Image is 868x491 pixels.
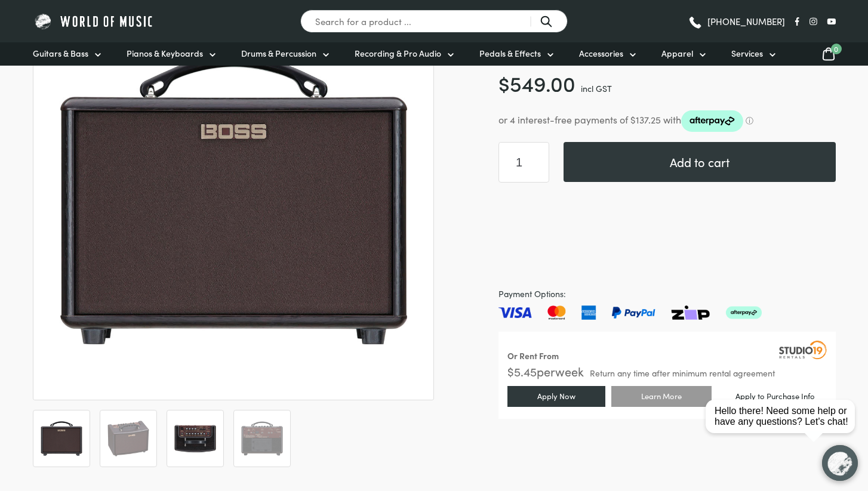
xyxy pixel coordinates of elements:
bdi: 549.00 [498,68,575,97]
img: Pay with Master card, Visa, American Express and Paypal [498,305,762,320]
span: per week [537,363,584,379]
span: 0 [831,44,842,54]
button: Add to cart [564,142,836,182]
img: Studio19 Rentals [779,341,827,359]
img: BOSS AC-22LX Acoustic Amplifier Angle [106,416,150,461]
span: $ [498,68,510,97]
a: Learn More [611,386,712,407]
span: Return any time after minimum rental agreement [590,369,775,377]
span: Pedals & Effects [479,47,541,60]
span: Drums & Percussion [241,47,316,60]
input: Search for a product ... [300,10,568,33]
span: $ 5.45 [507,363,537,379]
span: Services [731,47,763,60]
iframe: PayPal [498,197,836,273]
input: Product quantity [498,142,549,183]
span: Guitars & Bass [33,47,88,60]
span: incl GST [581,82,612,94]
img: BOSS AC-22LX Acoustic Amplifier Top [173,416,217,461]
iframe: Chat with our support team [695,360,868,491]
img: World of Music [33,12,155,30]
span: Pianos & Keyboards [127,47,203,60]
div: Or Rent From [507,349,559,363]
span: Accessories [579,47,623,60]
a: [PHONE_NUMBER] [688,13,785,30]
img: BOSS AC-22LX Acoustic Amplifier Front [39,416,84,461]
span: Apparel [661,47,693,60]
img: BOSS AC-22LX Acoustic Amplifier Rear [240,416,284,461]
span: [PHONE_NUMBER] [707,17,785,26]
span: Payment Options: [498,287,836,301]
span: Recording & Pro Audio [355,47,441,60]
a: Apply Now [507,386,605,407]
